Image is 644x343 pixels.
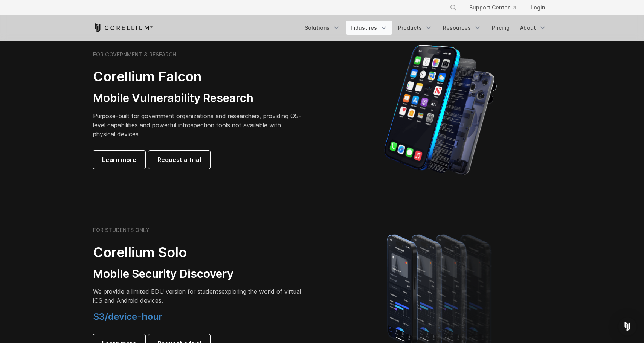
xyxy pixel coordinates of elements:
h6: FOR STUDENTS ONLY [93,227,150,233]
a: Industries [346,21,392,35]
a: Request a trial [148,151,210,169]
div: Navigation Menu [441,1,551,14]
a: About [516,21,551,35]
a: Learn more [93,151,145,169]
p: Purpose-built for government organizations and researchers, providing OS-level capabilities and p... [93,111,304,139]
span: Learn more [102,155,136,164]
div: Open Intercom Messenger [618,317,636,335]
img: iPhone model separated into the mechanics used to build the physical device. [384,44,497,176]
a: Login [525,1,551,14]
span: $3/device-hour [93,311,162,322]
div: Navigation Menu [300,21,551,35]
a: Solutions [300,21,345,35]
a: Corellium Home [93,23,153,32]
h2: Corellium Falcon [93,68,304,85]
h3: Mobile Vulnerability Research [93,91,304,105]
a: Resources [438,21,486,35]
span: We provide a limited EDU version for students [93,288,221,295]
a: Pricing [487,21,514,35]
h2: Corellium Solo [93,244,304,261]
a: Support Center [463,1,522,14]
p: exploring the world of virtual iOS and Android devices. [93,287,304,305]
a: Products [394,21,437,35]
h3: Mobile Security Discovery [93,267,304,281]
span: Request a trial [157,155,201,164]
h6: FOR GOVERNMENT & RESEARCH [93,51,176,58]
button: Search [447,1,460,14]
